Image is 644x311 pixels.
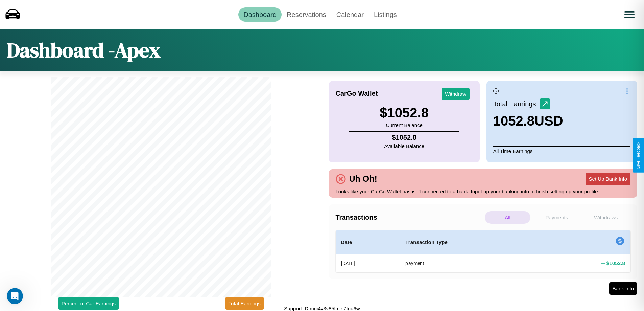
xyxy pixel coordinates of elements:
h4: Transactions [336,214,483,221]
button: Set Up Bank Info [586,173,630,185]
h1: Dashboard - Apex [7,36,161,64]
button: Percent of Car Earnings [58,297,119,310]
p: Withdraws [583,211,629,224]
iframe: Intercom live chat [7,288,23,304]
a: Listings [369,7,402,22]
h4: CarGo Wallet [336,90,378,97]
button: Open menu [620,5,639,24]
th: [DATE] [336,254,400,272]
p: Available Balance [384,141,424,151]
h4: Uh Oh! [346,174,381,184]
h3: $ 1052.8 [380,105,429,120]
h4: Transaction Type [405,238,531,246]
p: Total Earnings [493,98,540,110]
p: Payments [534,211,579,224]
p: All [485,211,530,224]
h4: $ 1052.8 [384,134,424,141]
button: Withdraw [442,88,470,100]
p: All Time Earnings [493,146,630,156]
h4: $ 1052.8 [606,260,625,267]
div: Give Feedback [636,142,641,169]
a: Calendar [331,7,369,22]
button: Bank Info [609,282,637,295]
p: Looks like your CarGo Wallet has isn't connected to a bank. Input up your banking info to finish ... [336,187,631,196]
a: Dashboard [238,7,282,22]
h4: Date [341,238,395,246]
button: Total Earnings [225,297,264,310]
p: Current Balance [380,120,429,130]
th: payment [400,254,537,272]
a: Reservations [282,7,331,22]
table: simple table [336,230,631,272]
h3: 1052.8 USD [493,113,563,129]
